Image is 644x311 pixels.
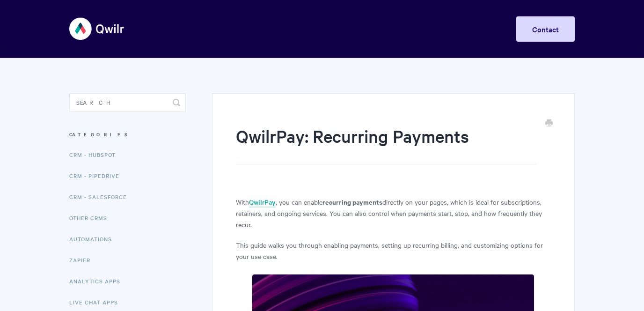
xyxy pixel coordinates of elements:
[69,230,119,248] a: Automations
[69,93,186,112] input: Search
[236,239,551,262] p: This guide walks you through enabling payments, setting up recurring billing, and customizing opt...
[69,126,186,143] h3: Categories
[69,272,127,290] a: Analytics Apps
[69,208,114,227] a: Other CRMs
[516,16,575,42] a: Contact
[322,197,382,207] strong: recurring payments
[69,187,134,206] a: CRM - Salesforce
[69,251,97,269] a: Zapier
[69,11,125,46] img: Qwilr Help Center
[236,196,551,230] p: With , you can enable directly on your pages, which is ideal for subscriptions, retainers, and on...
[69,166,126,185] a: CRM - Pipedrive
[236,124,537,164] h1: QwilrPay: Recurring Payments
[249,197,276,207] a: QwilrPay
[545,118,553,129] a: Print this Article
[69,145,123,164] a: CRM - HubSpot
